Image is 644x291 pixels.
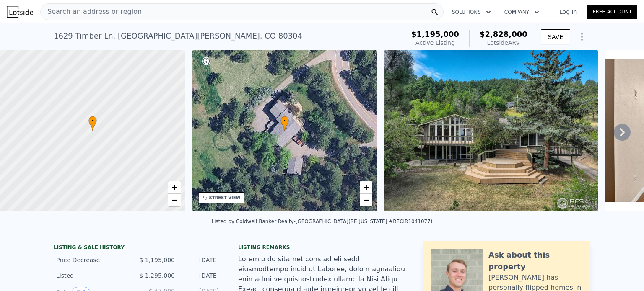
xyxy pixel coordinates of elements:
[139,257,175,263] span: $ 1,195,000
[41,7,142,17] span: Search an address or region
[498,5,546,20] button: Company
[56,271,131,280] div: Listed
[54,30,302,42] div: 1629 Timber Ln , [GEOGRAPHIC_DATA][PERSON_NAME] , CO 80304
[7,6,33,18] img: Lotside
[88,116,97,131] div: •
[541,29,570,44] button: SAVE
[54,244,221,252] div: LISTING & SALE HISTORY
[360,181,372,194] a: Zoom in
[384,50,598,211] img: Sale: 167409034 Parcel: 7541165
[280,117,289,125] span: •
[211,219,432,224] div: Listed by Coldwell Banker Realty-[GEOGRAPHIC_DATA] (RE [US_STATE] #RECIR1041077)
[411,30,459,39] span: $1,195,000
[171,195,177,205] span: −
[574,28,590,45] button: Show Options
[488,249,582,273] div: Ask about this property
[280,116,289,131] div: •
[587,5,637,19] a: Free Account
[480,39,527,47] div: Lotside ARV
[415,39,455,46] span: Active Listing
[168,194,181,206] a: Zoom out
[139,272,175,279] span: $ 1,295,000
[480,30,527,39] span: $2,828,000
[182,271,219,280] div: [DATE]
[56,256,131,264] div: Price Decrease
[182,256,219,264] div: [DATE]
[88,117,97,125] span: •
[364,195,369,205] span: −
[209,195,241,201] div: STREET VIEW
[364,182,369,193] span: +
[360,194,372,206] a: Zoom out
[549,8,587,16] a: Log In
[168,181,181,194] a: Zoom in
[238,244,406,251] div: Listing remarks
[445,5,498,20] button: Solutions
[171,182,177,193] span: +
